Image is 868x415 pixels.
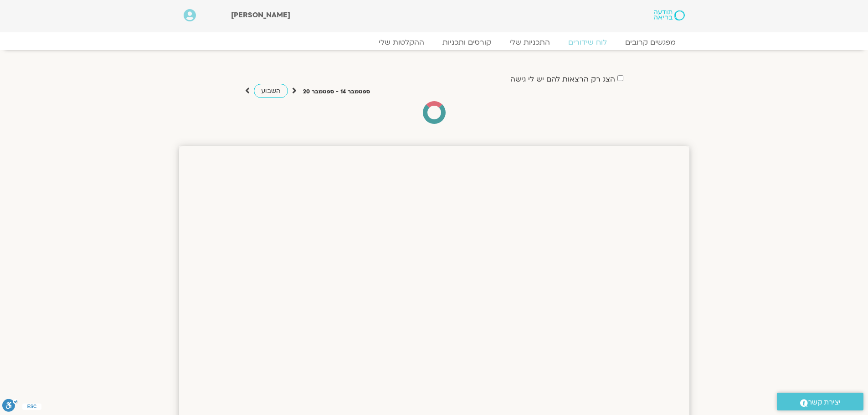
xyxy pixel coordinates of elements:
label: הצג רק הרצאות להם יש לי גישה [510,75,615,83]
a: יצירת קשר [777,393,863,410]
a: קורסים ותכניות [433,38,500,47]
nav: Menu [184,38,685,47]
a: ההקלטות שלי [370,38,433,47]
span: השבוע [261,87,281,95]
a: התכניות שלי [500,38,559,47]
a: לוח שידורים [559,38,616,47]
span: [PERSON_NAME] [231,10,290,20]
span: יצירת קשר [808,396,841,409]
p: ספטמבר 14 - ספטמבר 20 [303,87,370,97]
a: השבוע [254,84,288,98]
a: מפגשים קרובים [616,38,685,47]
